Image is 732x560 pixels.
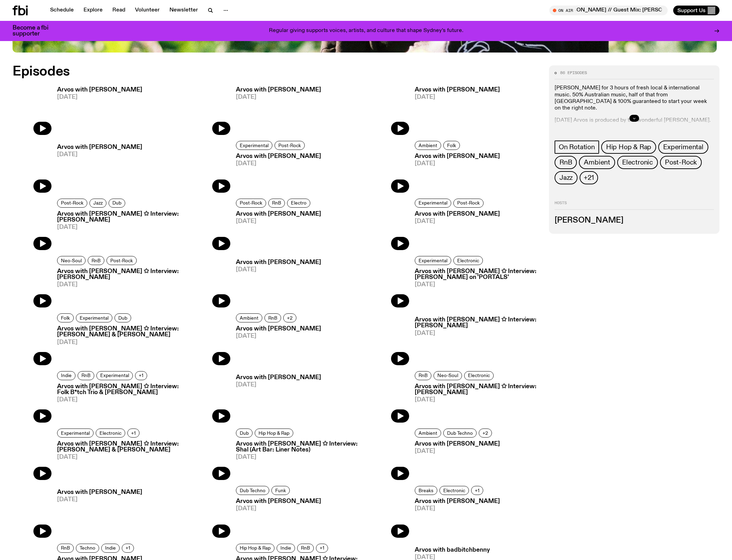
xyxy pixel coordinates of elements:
[51,326,183,365] a: Arvos with [PERSON_NAME] ✩ Interview: [PERSON_NAME] & [PERSON_NAME][DATE]
[475,488,479,493] span: +1
[419,200,447,206] span: Experimental
[236,382,321,388] span: [DATE]
[419,430,437,435] span: Ambient
[301,545,310,551] span: RnB
[255,429,293,438] a: Hip Hop & Rap
[258,430,289,435] span: Hip Hop & Rap
[464,371,494,380] a: Electronic
[291,200,307,206] span: Electro
[57,489,142,495] h3: Arvos with [PERSON_NAME]
[443,429,477,438] a: Dub Techno
[236,141,272,150] a: Experimental
[283,313,296,322] button: +2
[230,153,321,193] a: Arvos with [PERSON_NAME][DATE]
[447,143,456,148] span: Folk
[57,429,94,438] a: Experimental
[471,486,483,495] button: +1
[320,545,324,551] span: +1
[268,199,285,208] a: RnB
[483,430,488,435] span: +2
[126,545,130,551] span: +1
[584,159,610,166] span: Ambient
[415,199,451,208] a: Experimental
[409,153,500,193] a: Arvos with [PERSON_NAME][DATE]
[57,497,142,503] span: [DATE]
[584,174,594,182] span: +21
[453,256,483,265] a: Electronic
[93,200,103,206] span: Jazz
[122,544,134,553] button: +1
[409,317,541,365] a: Arvos with [PERSON_NAME] ✩ Interview: [PERSON_NAME][DATE]
[236,498,321,504] h3: Arvos with [PERSON_NAME]
[415,256,451,265] a: Experimental
[555,171,578,184] a: Jazz
[57,339,183,345] span: [DATE]
[57,94,142,100] span: [DATE]
[57,441,183,453] h3: Arvos with [PERSON_NAME] ✩ Interview: [PERSON_NAME] & [PERSON_NAME]
[415,506,500,512] span: [DATE]
[415,94,500,100] span: [DATE]
[57,544,74,553] a: RnB
[415,218,500,224] span: [DATE]
[236,506,321,512] span: [DATE]
[415,429,441,438] a: Ambient
[230,375,321,423] a: Arvos with [PERSON_NAME][DATE]
[409,211,500,250] a: Arvos with [PERSON_NAME][DATE]
[78,371,94,380] a: RnB
[277,544,295,553] a: Indie
[409,498,500,538] a: Arvos with [PERSON_NAME][DATE]
[419,143,437,148] span: Ambient
[415,441,500,447] h3: Arvos with [PERSON_NAME]
[660,156,702,169] a: Post-Rock
[131,6,164,15] a: Volunteer
[415,486,437,495] a: Breaks
[236,94,321,100] span: [DATE]
[57,256,86,265] a: Neo-Soul
[415,330,541,336] span: [DATE]
[76,313,112,322] a: Experimental
[51,441,183,480] a: Arvos with [PERSON_NAME] ✩ Interview: [PERSON_NAME] & [PERSON_NAME][DATE]
[240,545,271,551] span: Hip Hop & Rap
[269,28,463,34] p: Regular giving supports voices, artists, and culture that shape Sydney’s future.
[409,441,500,480] a: Arvos with [PERSON_NAME][DATE]
[622,159,653,166] span: Electronic
[555,156,577,169] a: RnB
[617,156,658,169] a: Electronic
[230,211,321,250] a: Arvos with [PERSON_NAME][DATE]
[316,544,328,553] button: +1
[559,143,595,151] span: On Rotation
[236,161,321,167] span: [DATE]
[230,326,321,365] a: Arvos with [PERSON_NAME][DATE]
[236,326,321,332] h3: Arvos with [PERSON_NAME]
[230,259,321,308] a: Arvos with [PERSON_NAME][DATE]
[433,371,462,380] a: Neo-Soul
[57,313,74,322] a: Folk
[240,315,258,321] span: Ambient
[51,211,183,250] a: Arvos with [PERSON_NAME] ✩ Interview: [PERSON_NAME][DATE]
[230,498,321,538] a: Arvos with [PERSON_NAME][DATE]
[415,384,541,395] h3: Arvos with [PERSON_NAME] ✩ Interview: [PERSON_NAME]
[287,199,310,208] a: Electro
[236,486,269,495] a: Dub Techno
[274,141,305,150] a: Post-Rock
[439,486,469,495] a: Electronic
[457,258,479,263] span: Electronic
[100,430,121,435] span: Electronic
[57,87,142,93] h3: Arvos with [PERSON_NAME]
[114,313,131,322] a: Dub
[236,313,262,322] a: Ambient
[57,454,183,460] span: [DATE]
[236,267,321,273] span: [DATE]
[579,156,615,169] a: Ambient
[419,373,428,378] span: RnB
[127,429,140,438] button: +1
[601,141,656,154] a: Hip Hop & Rap
[673,6,719,15] button: Support Us
[677,7,706,14] span: Support Us
[165,6,202,15] a: Newsletter
[457,200,480,206] span: Post-Rock
[555,85,714,112] p: [PERSON_NAME] for 3 hours of fresh local & international music. ​50% Australian music, half of th...
[275,488,286,493] span: Funk
[109,199,125,208] a: Dub
[88,256,104,265] a: RnB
